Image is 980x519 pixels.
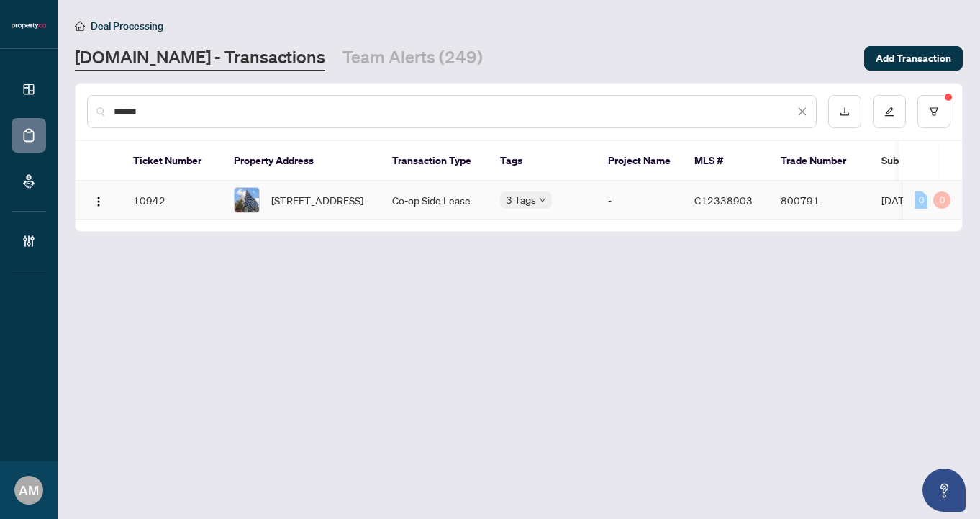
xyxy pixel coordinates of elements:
span: home [75,21,85,31]
img: logo [12,22,46,30]
td: 800791 [769,181,870,220]
a: [DOMAIN_NAME] - Transactions [75,45,325,71]
div: 0 [915,191,927,209]
span: 3 Tags [506,191,536,208]
span: Add Transaction [876,47,951,70]
span: down [539,197,546,204]
a: Team Alerts (249) [342,45,483,71]
button: Logo [87,189,110,212]
th: Tags [489,141,596,181]
span: C12338903 [694,194,753,207]
th: Property Address [222,141,381,181]
th: Trade Number [769,141,870,181]
img: thumbnail-img [235,188,259,212]
td: Co-op Side Lease [381,181,489,220]
span: filter [929,107,939,117]
button: Add Transaction [864,46,963,71]
th: Transaction Type [381,141,489,181]
span: [STREET_ADDRESS] [271,192,363,208]
th: Project Name [596,141,683,181]
button: edit [873,95,906,128]
span: download [840,107,850,117]
th: Ticket Number [122,141,222,181]
span: Deal Processing [91,19,163,32]
span: close [797,107,807,117]
span: edit [884,107,894,117]
button: Open asap [922,469,966,512]
td: - [596,181,683,220]
img: Logo [93,196,104,207]
span: AM [19,480,39,500]
span: Submission Date [881,153,959,168]
div: 0 [933,191,950,209]
td: 10942 [122,181,222,220]
button: download [828,95,861,128]
button: filter [917,95,950,128]
th: MLS # [683,141,769,181]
